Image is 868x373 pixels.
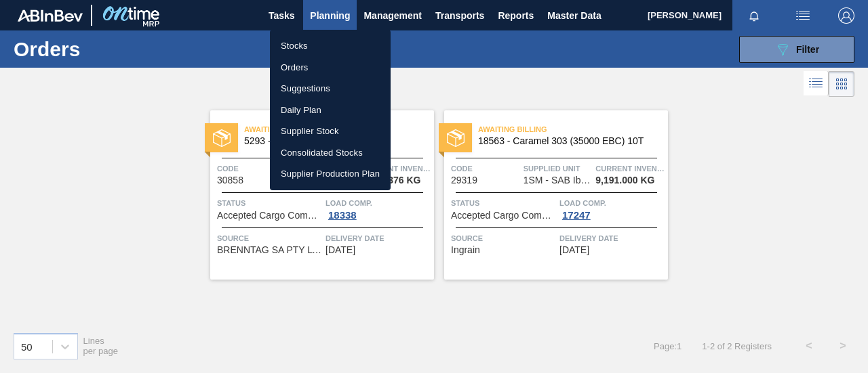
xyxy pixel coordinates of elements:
[270,78,391,100] a: Suggestions
[270,57,391,79] a: Orders
[270,163,391,185] a: Supplier Production Plan
[270,120,391,142] a: Supplier Stock
[270,100,391,121] a: Daily Plan
[270,35,391,57] a: Stocks
[270,142,391,164] a: Consolidated Stocks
